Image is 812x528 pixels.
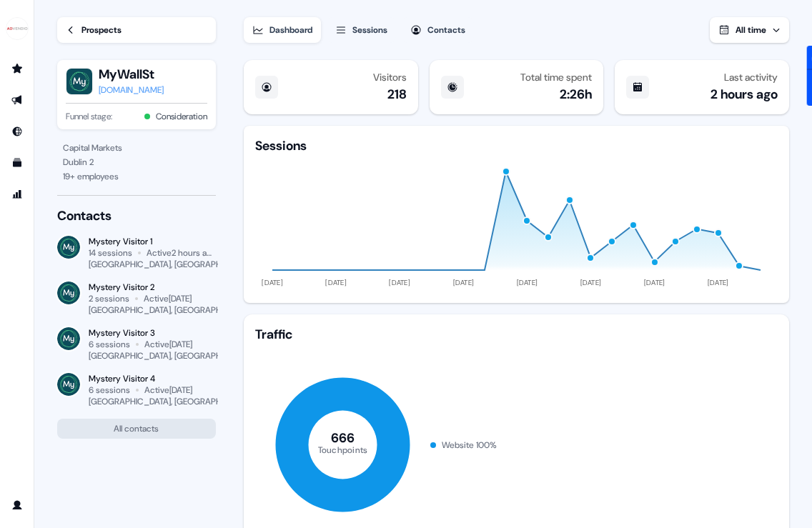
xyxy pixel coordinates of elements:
[89,373,216,384] div: Mystery Visitor 4
[644,278,665,287] tspan: [DATE]
[63,155,210,169] div: Dublin 2
[89,396,257,407] div: [GEOGRAPHIC_DATA], [GEOGRAPHIC_DATA]
[89,327,216,339] div: Mystery Visitor 3
[6,183,29,206] a: Go to attribution
[560,86,592,103] div: 2:26h
[736,24,766,36] span: All time
[89,247,132,259] div: 14 sessions
[99,83,164,97] a: [DOMAIN_NAME]
[99,66,164,83] button: MyWallSt
[57,17,216,43] a: Prospects
[6,151,29,174] a: Go to templates
[724,71,778,83] div: Last activity
[144,293,192,304] div: Active [DATE]
[255,137,307,154] div: Sessions
[66,109,112,124] span: Funnel stage:
[255,326,778,343] div: Traffic
[330,429,355,447] tspan: 666
[6,494,29,517] a: Go to profile
[325,278,347,287] tspan: [DATE]
[89,236,216,247] div: Mystery Visitor 1
[144,339,192,350] div: Active [DATE]
[144,384,192,396] div: Active [DATE]
[387,86,407,103] div: 218
[516,278,538,287] tspan: [DATE]
[352,23,387,37] div: Sessions
[452,278,474,287] tspan: [DATE]
[269,23,312,37] div: Dashboard
[6,120,29,143] a: Go to Inbound
[89,259,257,270] div: [GEOGRAPHIC_DATA], [GEOGRAPHIC_DATA]
[89,293,129,304] div: 2 sessions
[327,17,396,43] button: Sessions
[427,23,465,37] div: Contacts
[317,444,367,455] tspan: Touchpoints
[520,71,592,83] div: Total time spent
[6,57,29,80] a: Go to prospects
[373,71,407,83] div: Visitors
[442,438,497,452] div: Website 100 %
[708,278,729,287] tspan: [DATE]
[156,109,207,124] button: Consideration
[89,384,130,396] div: 6 sessions
[63,169,210,184] div: 19 + employees
[402,17,474,43] button: Contacts
[89,304,257,316] div: [GEOGRAPHIC_DATA], [GEOGRAPHIC_DATA]
[147,247,216,259] div: Active 2 hours ago
[57,419,216,439] button: All contacts
[81,23,122,37] div: Prospects
[57,207,216,224] div: Contacts
[389,278,410,287] tspan: [DATE]
[89,339,130,350] div: 6 sessions
[262,278,283,287] tspan: [DATE]
[580,278,602,287] tspan: [DATE]
[244,17,321,43] button: Dashboard
[710,17,789,43] button: All time
[63,141,210,155] div: Capital Markets
[710,86,778,103] div: 2 hours ago
[89,282,216,293] div: Mystery Visitor 2
[89,350,257,362] div: [GEOGRAPHIC_DATA], [GEOGRAPHIC_DATA]
[6,89,29,111] a: Go to outbound experience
